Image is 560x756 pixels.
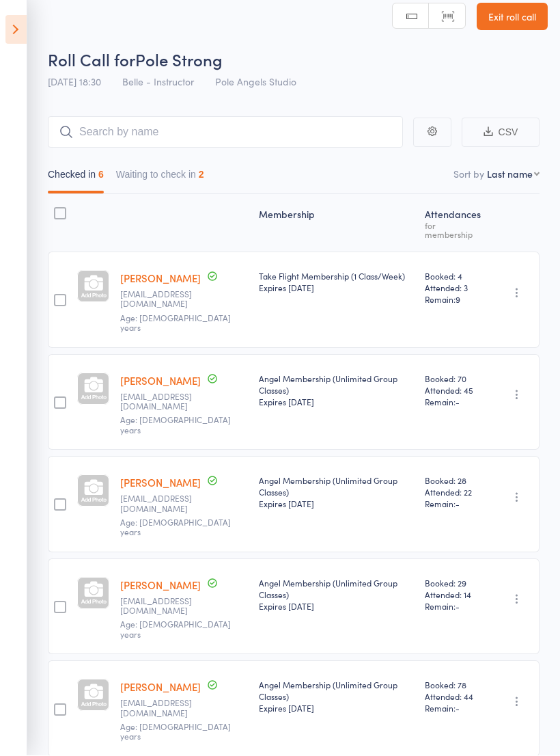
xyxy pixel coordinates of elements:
[48,75,101,89] span: [DATE] 18:30
[487,167,533,181] div: Last name
[120,619,231,640] span: Age: [DEMOGRAPHIC_DATA] years
[259,396,415,408] div: Expires [DATE]
[120,414,231,435] span: Age: [DEMOGRAPHIC_DATA] years
[456,396,460,408] span: -
[259,679,415,714] div: Angel Membership (Unlimited Group Classes)
[122,75,194,89] span: Belle - Instructor
[120,271,201,286] a: [PERSON_NAME]
[456,601,460,612] span: -
[425,578,484,589] span: Booked: 29
[425,601,484,612] span: Remain:
[135,49,223,71] span: Pole Strong
[199,170,204,180] div: 2
[419,201,490,246] div: Atten­dances
[48,49,135,71] span: Roll Call for
[425,271,484,282] span: Booked: 4
[120,721,231,742] span: Age: [DEMOGRAPHIC_DATA] years
[120,312,231,334] span: Age: [DEMOGRAPHIC_DATA] years
[259,282,415,294] div: Expires [DATE]
[48,117,403,148] input: Search by name
[120,374,201,388] a: [PERSON_NAME]
[453,167,484,181] label: Sort by
[425,221,484,239] div: for membership
[425,475,484,487] span: Booked: 28
[425,396,484,408] span: Remain:
[456,703,460,714] span: -
[253,201,420,246] div: Membership
[120,476,201,490] a: [PERSON_NAME]
[259,475,415,510] div: Angel Membership (Unlimited Group Classes)
[456,498,460,510] span: -
[425,679,484,691] span: Booked: 78
[477,3,548,31] a: Exit roll call
[98,170,104,180] div: 6
[120,578,201,593] a: [PERSON_NAME]
[215,75,296,89] span: Pole Angels Studio
[425,385,484,396] span: Attended: 45
[425,487,484,498] span: Attended: 22
[120,597,209,617] small: melissagittins@hotmail.com
[259,373,415,408] div: Angel Membership (Unlimited Group Classes)
[120,494,209,514] small: youngfeather26@gmail.com
[259,601,415,612] div: Expires [DATE]
[48,163,104,194] button: Checked in6
[425,294,484,306] span: Remain:
[120,699,209,718] small: chantellejadeveitch24@gmail.com
[120,392,209,412] small: prattr981@gmail.com
[120,290,209,310] small: keeleyfernando@gmail.com
[259,271,415,294] div: Take Flight Membership (1 Class/Week)
[259,578,415,612] div: Angel Membership (Unlimited Group Classes)
[425,373,484,385] span: Booked: 70
[259,498,415,510] div: Expires [DATE]
[116,163,204,194] button: Waiting to check in2
[425,282,484,294] span: Attended: 3
[120,680,201,694] a: [PERSON_NAME]
[425,691,484,703] span: Attended: 44
[462,118,540,148] button: CSV
[425,498,484,510] span: Remain:
[120,517,231,538] span: Age: [DEMOGRAPHIC_DATA] years
[259,703,415,714] div: Expires [DATE]
[425,703,484,714] span: Remain:
[456,294,460,306] span: 9
[425,589,484,601] span: Attended: 14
